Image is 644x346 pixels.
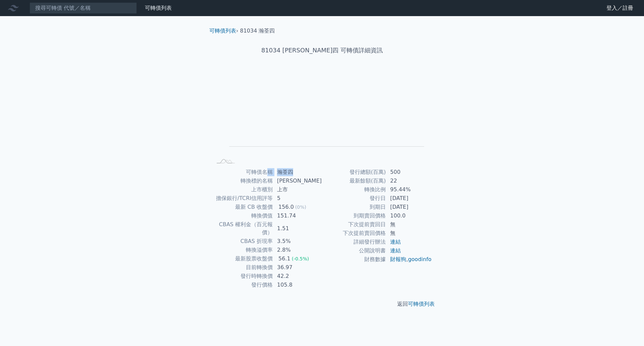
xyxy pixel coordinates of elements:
[601,3,639,13] a: 登入／註冊
[322,185,386,194] td: 轉換比例
[212,237,273,246] td: CBAS 折現率
[386,168,432,177] td: 500
[322,246,386,255] td: 公開說明書
[212,168,273,177] td: 可轉債名稱
[322,177,386,185] td: 最新餘額(百萬)
[212,194,273,203] td: 擔保銀行/TCRI信用評等
[386,220,432,229] td: 無
[212,272,273,281] td: 發行時轉換價
[295,204,306,210] span: (0%)
[322,203,386,211] td: 到期日
[273,168,322,177] td: 瀚荃四
[212,211,273,220] td: 轉換價值
[322,255,386,264] td: 財務數據
[273,220,322,237] td: 1.51
[273,185,322,194] td: 上市
[212,246,273,254] td: 轉換溢價率
[386,255,432,264] td: ,
[273,281,322,289] td: 105.8
[408,301,435,307] a: 可轉債列表
[386,177,432,185] td: 22
[386,211,432,220] td: 100.0
[277,255,292,263] div: 56.1
[209,27,238,35] li: ›
[212,220,273,237] td: CBAS 權利金（百元報價）
[390,239,401,245] a: 連結
[240,27,275,35] li: 81034 瀚荃四
[322,211,386,220] td: 到期賣回價格
[212,281,273,289] td: 發行價格
[322,238,386,246] td: 詳細發行辦法
[212,203,273,211] td: 最新 CB 收盤價
[212,263,273,272] td: 目前轉換價
[408,256,431,262] a: goodinfo
[212,254,273,263] td: 最新股票收盤價
[212,185,273,194] td: 上市櫃別
[610,314,644,346] iframe: Chat Widget
[292,256,309,261] span: (-0.5%)
[273,237,322,246] td: 3.5%
[390,247,401,254] a: 連結
[209,28,236,34] a: 可轉債列表
[322,229,386,238] td: 下次提前賣回價格
[273,177,322,185] td: [PERSON_NAME]
[390,256,406,262] a: 財報狗
[212,177,273,185] td: 轉換標的名稱
[322,220,386,229] td: 下次提前賣回日
[204,300,440,308] p: 返回
[322,194,386,203] td: 發行日
[30,2,137,14] input: 搜尋可轉債 代號／名稱
[204,46,440,55] h1: 81034 [PERSON_NAME]四 可轉債詳細資訊
[273,272,322,281] td: 42.2
[386,194,432,203] td: [DATE]
[386,185,432,194] td: 95.44%
[386,229,432,238] td: 無
[322,168,386,177] td: 發行總額(百萬)
[386,203,432,211] td: [DATE]
[273,211,322,220] td: 151.74
[273,194,322,203] td: 5
[273,263,322,272] td: 36.97
[610,314,644,346] div: 聊天小工具
[277,203,295,211] div: 156.0
[223,76,424,156] g: Chart
[273,246,322,254] td: 2.8%
[145,5,172,11] a: 可轉債列表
